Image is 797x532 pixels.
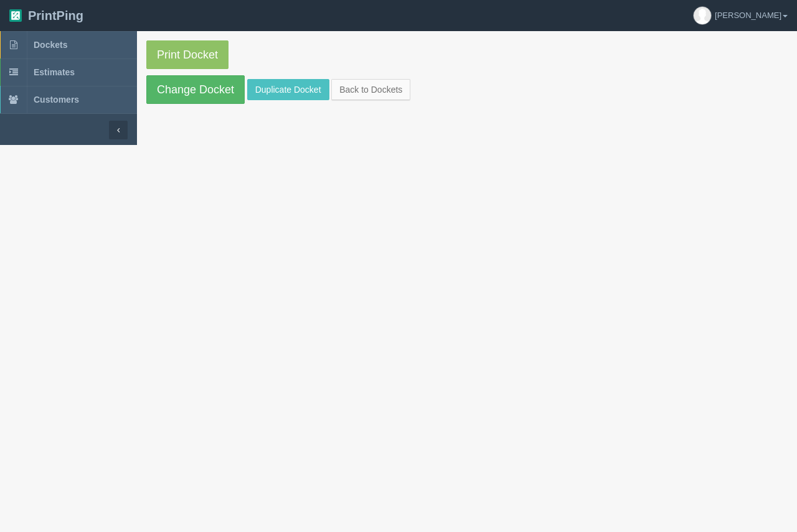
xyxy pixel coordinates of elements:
[694,7,711,24] img: avatar_default-7531ab5dedf162e01f1e0bb0964e6a185e93c5c22dfe317fb01d7f8cd2b1632c.jpg
[34,67,75,77] span: Estimates
[146,75,245,104] a: Change Docket
[9,9,22,22] img: logo-3e63b451c926e2ac314895c53de4908e5d424f24456219fb08d385ab2e579770.png
[146,40,229,69] a: Print Docket
[34,95,79,105] span: Customers
[34,40,67,50] span: Dockets
[247,79,329,100] a: Duplicate Docket
[331,79,410,100] a: Back to Dockets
